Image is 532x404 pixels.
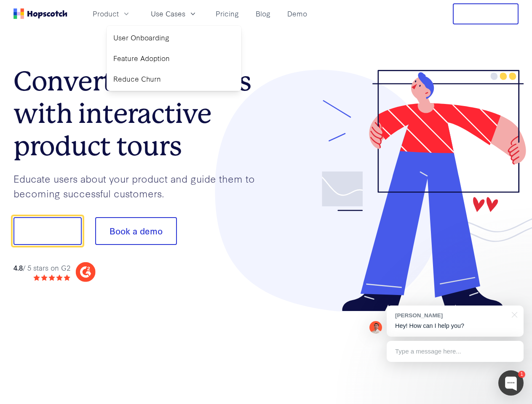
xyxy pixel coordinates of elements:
[212,7,242,21] a: Pricing
[387,341,524,362] div: Type a message here...
[13,65,266,162] h1: Convert more trials with interactive product tours
[110,70,238,88] a: Reduce Churn
[110,29,238,46] a: User Onboarding
[151,8,185,19] span: Use Cases
[395,311,507,319] div: [PERSON_NAME]
[93,8,119,19] span: Product
[95,217,177,245] button: Book a demo
[88,7,136,21] button: Product
[395,322,515,330] p: Hey! How can I help you?
[252,7,274,21] a: Blog
[13,263,70,273] div: / 5 stars on G2
[146,7,202,21] button: Use Cases
[13,8,67,19] a: Home
[518,371,525,378] div: 1
[13,217,82,245] button: Show me!
[13,171,266,200] p: Educate users about your product and guide them to becoming successful customers.
[369,321,382,334] img: Mark Spera
[13,263,23,272] strong: 4.8
[110,50,238,67] a: Feature Adoption
[453,3,519,24] button: Free Trial
[284,7,310,21] a: Demo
